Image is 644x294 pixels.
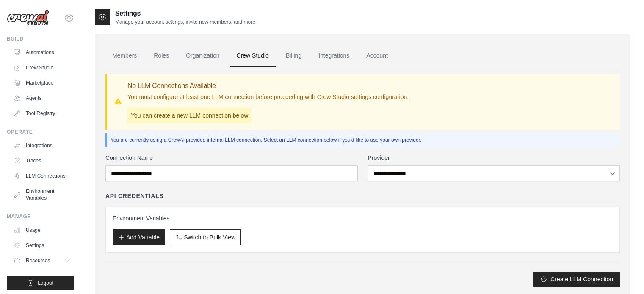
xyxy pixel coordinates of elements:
p: You are currently using a CrewAI provided internal LLM connection. Select an LLM connection below... [111,137,616,143]
a: Crew Studio [10,61,74,74]
p: You must configure at least one LLM connection before proceeding with Crew Studio settings config... [127,93,409,101]
h4: API Credentials [105,192,163,200]
div: Operate [7,129,74,135]
a: Automations [10,46,74,59]
h2: Settings [115,8,257,19]
div: Build [7,36,74,42]
a: Settings [10,239,74,252]
a: Organization [179,44,226,67]
h3: No LLM Connections Available [127,81,409,91]
a: Usage [10,223,74,237]
a: Members [105,44,144,67]
a: Agents [10,91,74,105]
label: Provider [368,154,620,162]
a: Integrations [312,44,356,67]
button: Resources [10,254,74,267]
button: Switch to Bulk View [170,229,241,245]
a: Account [359,44,395,67]
button: Logout [7,276,74,290]
h3: Environment Variables [113,214,613,223]
div: Manage [7,213,74,220]
span: Resources [26,257,50,264]
button: Create LLM Connection [533,272,620,287]
a: Traces [10,154,74,168]
span: Switch to Bulk View [184,233,235,242]
a: Roles [147,44,176,67]
img: Logo [7,10,49,26]
span: Logout [38,280,53,286]
p: You can create a new LLM connection below [127,108,252,123]
a: Billing [279,44,308,67]
a: Tool Registry [10,107,74,120]
a: Integrations [10,139,74,152]
a: Crew Studio [230,44,276,67]
a: Marketplace [10,76,74,90]
label: Connection Name [105,154,358,162]
a: LLM Connections [10,169,74,183]
a: Environment Variables [10,184,74,205]
button: Add Variable [113,229,165,245]
p: Manage your account settings, invite new members, and more. [115,19,257,25]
